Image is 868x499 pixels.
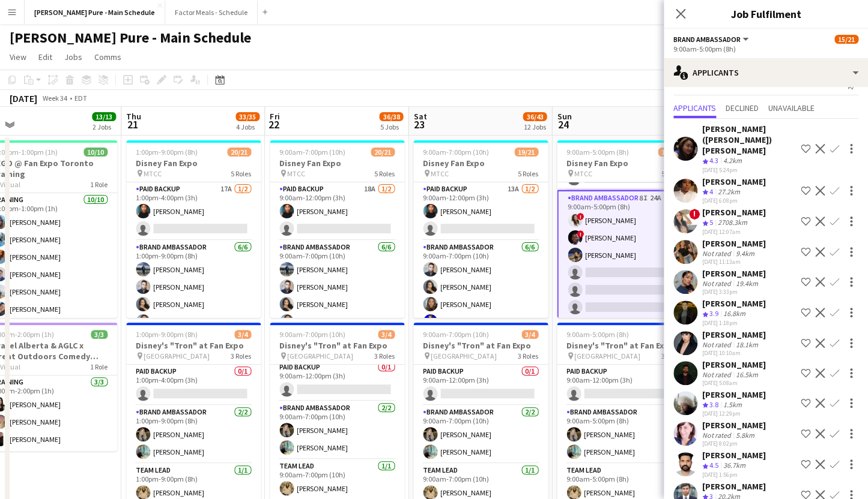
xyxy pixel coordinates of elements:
div: [DATE] 8:02pm [702,440,766,447]
div: 16.8km [721,309,748,319]
app-card-role: Paid Backup17A1/21:00pm-4:00pm (3h)[PERSON_NAME] [126,182,261,241]
app-card-role: Paid Backup18A1/29:00am-12:00pm (3h)[PERSON_NAME] [270,182,404,241]
div: [DATE] 6:08pm [702,197,766,205]
div: [PERSON_NAME] [702,207,766,218]
div: 36.7km [721,461,748,471]
app-card-role: Brand Ambassador6/69:00am-7:00pm (10h)[PERSON_NAME][PERSON_NAME][PERSON_NAME][PERSON_NAME] [413,241,548,368]
span: 3 Roles [518,351,538,360]
span: Sun [557,111,571,122]
span: 9:00am-5:00pm (8h) [566,330,629,339]
app-card-role: Brand Ambassador6/61:00pm-9:00pm (8h)[PERSON_NAME][PERSON_NAME][PERSON_NAME][PERSON_NAME] [126,241,261,368]
div: 2 Jobs [93,122,115,131]
span: 5 Roles [374,169,395,178]
div: 16.5km [733,370,760,379]
div: 5.8km [733,431,757,440]
span: 4 [709,187,713,196]
span: Thu [126,111,141,122]
div: [PERSON_NAME] [702,420,766,431]
span: 1:00pm-9:00pm (8h) [136,330,198,339]
div: [PERSON_NAME] [702,389,766,400]
app-card-role: Paid Backup0/19:00am-12:00pm (3h) [557,365,691,405]
span: 3/4 [521,330,538,339]
span: Applicants [673,104,716,112]
span: 1 Role [90,362,108,371]
span: 23 [411,118,426,131]
span: 3 Roles [661,351,682,360]
div: [DATE] 5:24pm [702,166,796,174]
span: 3 Roles [374,351,395,360]
span: Fri [270,111,279,122]
span: 15/21 [658,148,682,157]
span: 5 Roles [661,169,682,178]
app-card-role: Paid Backup13A1/29:00am-12:00pm (3h)[PERSON_NAME] [413,182,548,241]
span: 13/13 [92,112,116,121]
span: 15/21 [834,35,858,44]
span: 10/10 [83,148,108,157]
h3: Disney's "Tron" at Fan Expo [413,340,548,351]
span: Week 34 [40,94,70,103]
h3: Disney Fan Expo [413,158,548,169]
app-job-card: 1:00pm-9:00pm (8h)20/21Disney Fan Expo MTCC5 RolesPaid Backup17A1/21:00pm-4:00pm (3h)[PERSON_NAME... [126,140,261,318]
app-job-card: 9:00am-5:00pm (8h)15/21Disney Fan Expo MTCC5 Roles[PERSON_NAME][PERSON_NAME] Brand Ambassador8I24... [557,140,691,318]
div: [PERSON_NAME] [702,450,766,461]
span: 5 Roles [518,169,538,178]
div: [PERSON_NAME] [702,268,766,279]
span: ! [577,213,584,220]
h3: Disney's "Tron" at Fan Expo [270,340,404,351]
span: 1 Role [90,180,108,189]
span: 20/21 [227,148,251,157]
div: [PERSON_NAME] ([PERSON_NAME]) [PERSON_NAME] [702,124,796,156]
div: 1.5km [721,400,744,410]
span: Jobs [64,52,82,62]
app-card-role: Brand Ambassador2/29:00am-7:00pm (10h)[PERSON_NAME][PERSON_NAME] [270,401,404,459]
app-job-card: 9:00am-7:00pm (10h)19/21Disney Fan Expo MTCC5 RolesPaid Backup13A1/29:00am-12:00pm (3h)[PERSON_NA... [413,140,548,318]
div: [PERSON_NAME] [702,359,766,370]
span: 9:00am-7:00pm (10h) [279,330,345,339]
span: 3/3 [91,330,108,339]
div: [DATE] 10:10am [702,349,766,357]
span: 9:00am-7:00pm (10h) [423,330,489,339]
button: [PERSON_NAME] Pure - Main Schedule [25,1,165,24]
span: 24 [555,118,571,131]
span: 22 [268,118,279,131]
a: Comms [90,49,126,65]
span: ! [689,209,700,220]
span: Edit [38,52,52,62]
div: 12 Jobs [523,122,546,131]
div: 19.4km [733,279,760,288]
span: 3 Roles [231,351,251,360]
span: 9:00am-7:00pm (10h) [279,148,345,157]
app-card-role: Paid Backup0/19:00am-12:00pm (3h) [270,360,404,401]
div: 9.4km [733,249,757,258]
div: 18.1km [733,340,760,349]
div: [PERSON_NAME] [702,238,766,249]
span: 3.8 [709,400,718,409]
div: [DATE] 1:56pm [702,471,766,479]
div: 4 Jobs [236,122,259,131]
div: 4.2km [721,156,744,166]
span: ! [577,230,584,238]
span: MTCC [431,169,449,178]
div: [DATE] 1:18pm [702,319,766,327]
div: Applicants [664,58,868,87]
button: Brand Ambassador [673,35,750,44]
span: 33/35 [235,112,259,121]
app-card-role: Paid Backup0/11:00pm-4:00pm (3h) [126,365,261,405]
h3: Disney's "Tron" at Fan Expo [126,340,261,351]
app-card-role: Brand Ambassador2/21:00pm-9:00pm (8h)[PERSON_NAME][PERSON_NAME] [126,405,261,464]
app-job-card: 9:00am-7:00pm (10h)20/21Disney Fan Expo MTCC5 RolesPaid Backup18A1/29:00am-12:00pm (3h)[PERSON_NA... [270,140,404,318]
span: [GEOGRAPHIC_DATA] [574,351,640,360]
h3: Disney Fan Expo [270,158,404,169]
div: [DATE] 11:13am [702,258,766,266]
span: Comms [94,52,121,62]
div: Not rated [702,431,733,440]
span: MTCC [574,169,592,178]
div: [PERSON_NAME] [702,481,766,492]
h3: Disney Fan Expo [126,158,261,169]
span: 3.9 [709,309,718,318]
div: Not rated [702,279,733,288]
h3: Disney Fan Expo [557,158,691,169]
